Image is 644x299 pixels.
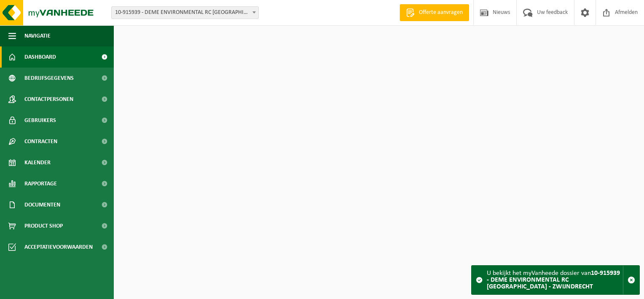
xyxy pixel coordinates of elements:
span: Navigatie [24,25,51,46]
span: Contactpersonen [24,89,73,110]
span: Product Shop [24,215,63,236]
span: 10-915939 - DEME ENVIRONMENTAL RC ANTWERPEN - ZWIJNDRECHT [112,7,258,19]
span: 10-915939 - DEME ENVIRONMENTAL RC ANTWERPEN - ZWIJNDRECHT [111,6,259,19]
span: Gebruikers [24,110,56,131]
span: Dashboard [24,46,56,68]
span: Documenten [24,194,60,215]
span: Kalender [24,152,51,173]
span: Rapportage [24,173,57,194]
div: U bekijkt het myVanheede dossier van [487,266,623,294]
a: Offerte aanvragen [400,4,469,21]
span: Acceptatievoorwaarden [24,236,93,258]
span: Contracten [24,131,57,152]
span: Offerte aanvragen [417,8,465,17]
strong: 10-915939 - DEME ENVIRONMENTAL RC [GEOGRAPHIC_DATA] - ZWIJNDRECHT [487,270,620,290]
span: Bedrijfsgegevens [24,68,74,89]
